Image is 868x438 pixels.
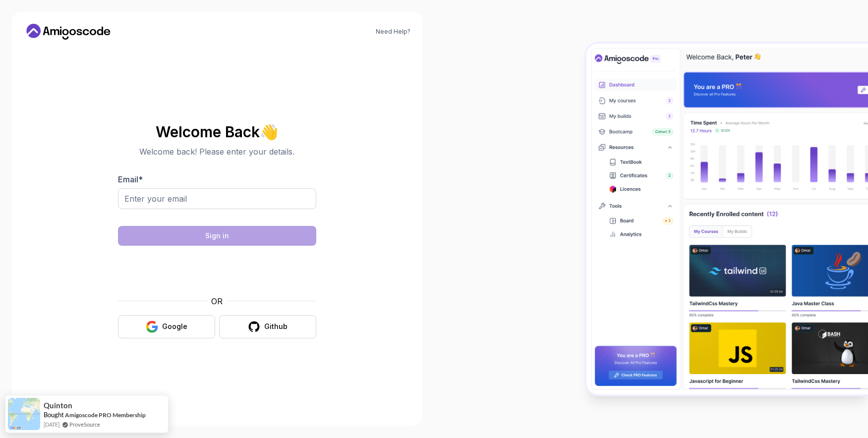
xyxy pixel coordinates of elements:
[211,295,223,307] p: OR
[118,226,316,246] button: Sign in
[142,252,292,289] iframe: Widget containing checkbox for hCaptcha security challenge
[162,322,187,331] div: Google
[219,315,316,338] button: Github
[376,28,410,36] a: Need Help?
[205,231,229,241] div: Sign in
[118,315,215,338] button: Google
[44,411,64,419] span: Bought
[44,401,72,410] span: Quinton
[65,411,146,419] a: Amigoscode PRO Membership
[24,24,113,40] a: Home link
[118,124,316,140] h2: Welcome Back
[264,322,288,331] div: Github
[69,420,100,429] a: ProveSource
[118,174,143,184] label: Email *
[258,121,281,142] span: 👋
[44,420,59,429] span: [DATE]
[118,146,316,158] p: Welcome back! Please enter your details.
[8,398,40,430] img: provesource social proof notification image
[586,44,868,394] img: Amigoscode Dashboard
[118,188,316,209] input: Enter your email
